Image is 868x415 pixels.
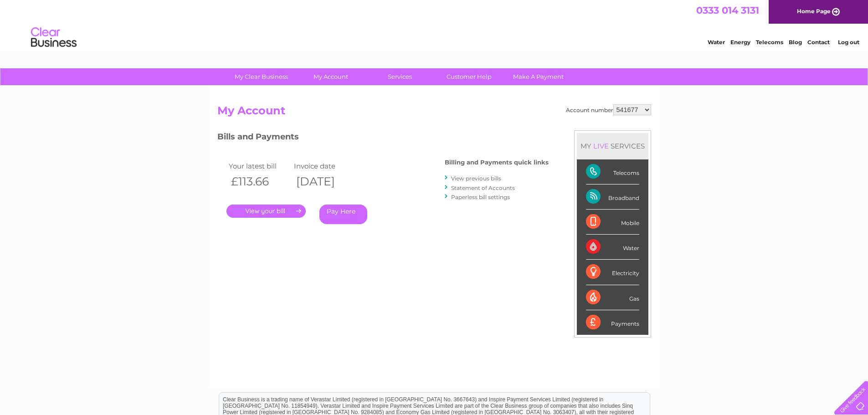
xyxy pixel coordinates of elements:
[566,104,651,115] div: Account number
[501,68,576,85] a: Make A Payment
[586,235,639,260] div: Water
[226,160,292,172] td: Your latest bill
[577,133,648,159] div: MY SERVICES
[586,184,639,210] div: Broadband
[451,175,501,182] a: View previous bills
[451,194,510,200] a: Paperless bill settings
[362,68,437,85] a: Services
[217,104,651,122] h2: My Account
[708,39,725,46] a: Water
[451,184,515,191] a: Statement of Accounts
[31,24,77,51] img: logo.png
[586,159,639,184] div: Telecoms
[224,68,299,85] a: My Clear Business
[730,39,750,46] a: Energy
[789,39,802,46] a: Blog
[219,5,650,44] div: Clear Business is a trading name of Verastar Limited (registered in [GEOGRAPHIC_DATA] No. 3667643...
[586,260,639,285] div: Electricity
[226,205,306,218] a: .
[807,39,830,46] a: Contact
[217,130,549,146] h3: Bills and Payments
[591,142,611,150] div: LIVE
[319,205,367,224] a: Pay Here
[756,39,783,46] a: Telecoms
[586,285,639,310] div: Gas
[431,68,507,85] a: Customer Help
[586,310,639,335] div: Payments
[292,172,357,191] th: [DATE]
[293,68,368,85] a: My Account
[696,5,759,16] a: 0333 014 3131
[586,210,639,235] div: Mobile
[445,159,549,166] h4: Billing and Payments quick links
[292,160,357,172] td: Invoice date
[226,172,292,191] th: £113.66
[838,39,859,46] a: Log out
